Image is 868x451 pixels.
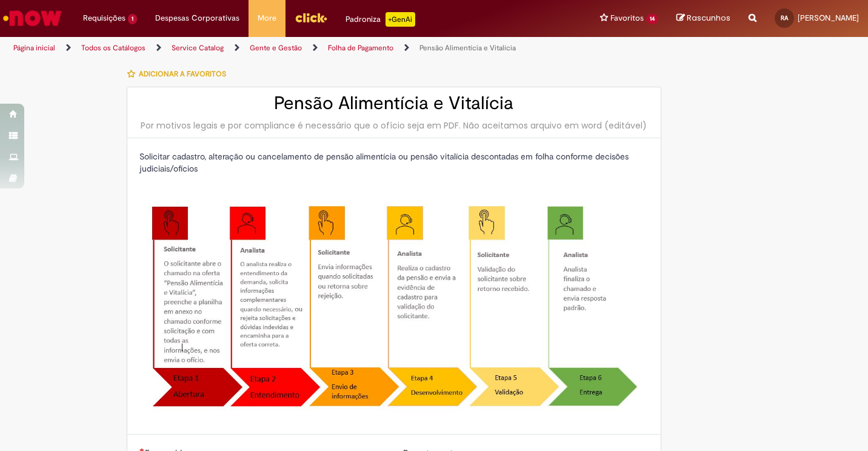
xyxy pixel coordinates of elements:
[250,43,302,53] a: Gente e Gestão
[9,37,570,59] ul: Trilhas de página
[295,8,327,27] img: click_logo_yellow_360x200.png
[172,43,224,53] a: Service Catalog
[610,12,644,24] span: Favoritos
[798,13,859,23] span: [PERSON_NAME]
[139,150,649,175] p: Solicitar cadastro, alteração ou cancelamento de pensão alimentícia ou pensão vitalícia descontad...
[781,14,788,22] span: RA
[258,12,276,24] span: More
[13,43,55,53] a: Página inicial
[139,69,226,79] span: Adicionar a Favoritos
[139,93,649,113] h2: Pensão Alimentícia e Vitalícia
[646,14,658,24] span: 14
[139,119,649,132] div: Por motivos legais e por compliance é necessário que o ofício seja em PDF. Não aceitamos arquivo ...
[687,12,730,24] span: Rascunhos
[128,14,137,24] span: 1
[1,6,64,30] img: ServiceNow
[83,12,125,24] span: Requisições
[676,13,730,24] a: Rascunhos
[419,43,516,53] a: Pensão Alimentícia e Vitalícia
[155,12,239,24] span: Despesas Corporativas
[346,12,415,27] div: Padroniza
[328,43,393,53] a: Folha de Pagamento
[81,43,145,53] a: Todos os Catálogos
[386,12,415,27] p: +GenAi
[127,61,233,87] button: Adicionar a Favoritos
